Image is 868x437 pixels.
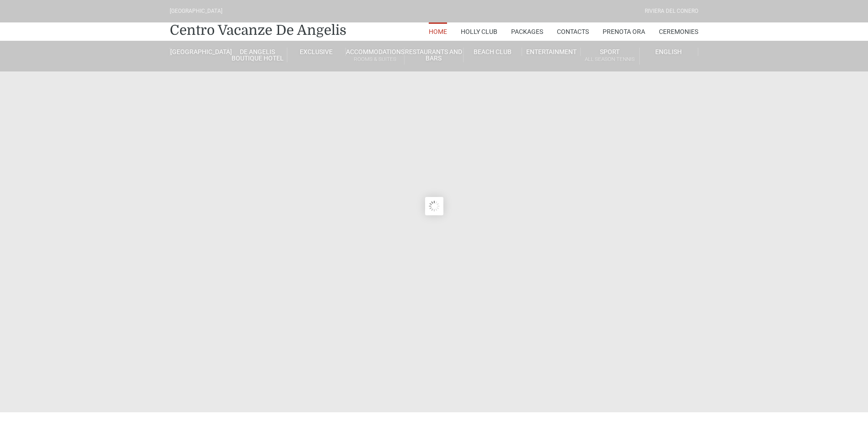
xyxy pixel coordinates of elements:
[581,55,639,64] small: All Season Tennis
[645,7,698,16] div: Riviera Del Conero
[429,22,447,41] a: Home
[655,48,682,55] span: English
[346,48,404,65] a: AccommodationsRooms & Suites
[581,48,639,65] a: SportAll Season Tennis
[659,22,698,41] a: Ceremonies
[640,48,698,56] a: English
[346,55,404,64] small: Rooms & Suites
[404,48,463,62] a: Restaurants and Bars
[511,22,543,41] a: Packages
[170,7,222,16] div: [GEOGRAPHIC_DATA]
[461,22,497,41] a: Holly Club
[557,22,589,41] a: Contacts
[228,48,287,62] a: de angelis boutique hotel
[522,48,581,56] a: Entertainment
[287,48,346,56] a: Exclusive
[464,48,522,56] a: Beach Club
[170,21,346,39] a: Centro Vacanze De Angelis
[603,22,645,41] a: Prenota Ora
[170,48,228,56] a: [GEOGRAPHIC_DATA]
